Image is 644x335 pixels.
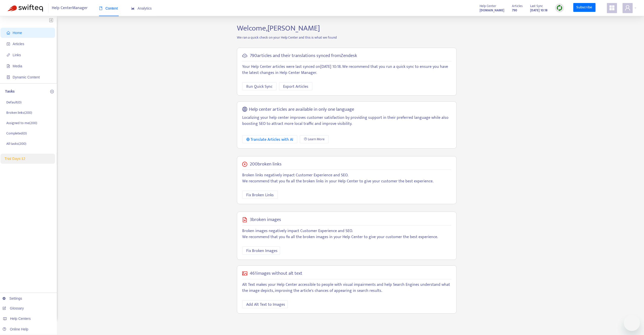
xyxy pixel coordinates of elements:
button: Run Quick Sync [242,82,277,90]
span: Media [13,64,22,68]
span: container [7,75,10,79]
span: picture [242,271,247,276]
span: book [99,7,103,10]
h5: 461 images without alt text [250,271,302,276]
button: Translate Articles with AI [242,135,298,143]
iframe: Button to launch messaging window [624,315,640,331]
span: Trial Days: 12 [5,157,25,161]
strong: 790 [512,8,517,13]
span: global [242,107,247,113]
span: file-image [7,64,10,68]
p: All tasks ( 200 ) [6,141,26,146]
a: [DOMAIN_NAME] [480,7,504,13]
span: Fix Broken Images [246,248,278,254]
span: file-image [242,217,247,222]
span: Help Center Manager [52,3,88,13]
p: Completed ( 0 ) [6,131,27,136]
span: Analytics [131,6,152,10]
div: Translate Articles with AI [246,136,293,143]
img: Swifteq [8,5,43,12]
span: link [7,53,10,57]
span: Welcome, [PERSON_NAME] [237,22,320,35]
p: Broken links negatively impact Customer Experience and SEO. We recommend that you fix all the bro... [242,172,451,184]
span: Articles [13,42,24,46]
p: Broken images negatively impact Customer Experience and SEO. We recommend that you fix all the br... [242,228,451,240]
p: Tasks [5,89,15,95]
h5: 200 broken links [250,161,282,167]
span: Dynamic Content [13,75,40,79]
button: Fix Broken Images [242,246,280,255]
h5: 3 broken images [250,217,281,223]
a: Learn More [300,135,329,143]
span: plus-circle [50,90,54,93]
a: Settings [3,296,22,300]
span: Help Center [480,3,496,9]
a: Subscribe [573,3,596,12]
span: area-chart [131,7,135,10]
span: account-book [7,42,10,46]
span: Export Articles [283,83,308,90]
button: Fix Broken Links [242,191,278,199]
p: Alt Text makes your Help Center accessible to people with visual impairments and help Search Engi... [242,282,451,294]
p: Your Help Center articles were last synced on [DATE] 10:18 . We recommend that you run a quick sy... [242,64,451,76]
h5: Help center articles are available in only one language [249,107,354,113]
span: appstore [609,5,615,11]
span: Run Quick Sync [246,83,273,90]
span: user [625,5,631,11]
a: Glossary [3,306,24,310]
p: Default ( 0 ) [6,100,21,105]
span: Learn More [308,136,325,142]
span: Home [13,31,22,35]
p: Broken links ( 200 ) [6,110,32,115]
p: Assigned to me ( 200 ) [6,120,37,126]
span: Articles [512,3,523,9]
p: Localizing your help center improves customer satisfaction by providing support in their preferre... [242,115,451,127]
span: Last Sync [530,3,543,9]
span: cloud-sync [242,53,247,58]
span: home [7,31,10,35]
span: Links [13,53,21,57]
h5: 790 articles and their translations synced from Zendesk [250,53,357,59]
span: Content [99,6,118,10]
button: Export Articles [279,82,312,90]
span: Add Alt Text to Images [246,301,285,308]
a: Online Help [3,327,28,331]
p: We ran a quick check on your Help Center and this is what we found [233,35,460,40]
span: Help Centers [10,317,31,321]
button: Add Alt Text to Images [242,300,288,308]
span: close-circle [242,162,247,167]
img: sync.dc5367851b00ba804db3.png [556,5,563,11]
strong: [DATE] 10:18 [530,8,548,13]
span: Fix Broken Links [246,192,274,198]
